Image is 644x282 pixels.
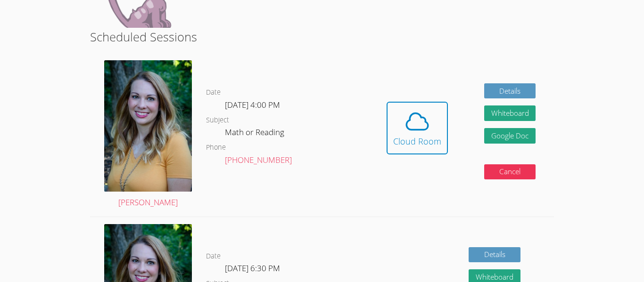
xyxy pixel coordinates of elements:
[206,142,226,153] dt: Phone
[484,105,536,121] button: Whiteboard
[469,247,520,263] a: Details
[206,114,229,126] dt: Subject
[387,102,448,154] button: Cloud Room
[225,126,286,142] dd: Math or Reading
[225,263,280,274] span: [DATE] 6:30 PM
[104,60,192,192] img: avatar.png
[393,135,441,148] div: Cloud Room
[225,154,292,165] a: [PHONE_NUMBER]
[104,60,192,209] a: [PERSON_NAME]
[225,99,280,110] span: [DATE] 4:00 PM
[206,87,221,98] dt: Date
[484,83,536,99] a: Details
[90,28,554,46] h2: Scheduled Sessions
[484,164,536,180] button: Cancel
[206,250,221,262] dt: Date
[484,128,536,144] a: Google Doc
